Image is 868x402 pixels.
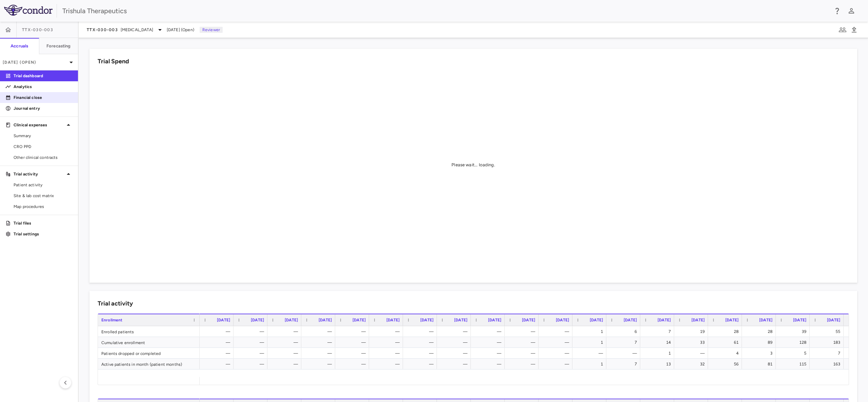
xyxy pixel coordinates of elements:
[341,337,366,348] div: —
[579,359,603,369] div: 1
[488,318,501,322] span: [DATE]
[206,348,230,359] div: —
[4,5,53,16] img: logo-full-SnFGN8VE.png
[121,27,153,33] span: [MEDICAL_DATA]
[714,326,739,337] div: 28
[375,326,400,337] div: —
[556,318,569,322] span: [DATE]
[14,171,64,177] p: Trial activity
[217,318,230,322] span: [DATE]
[545,348,569,359] div: —
[375,359,400,369] div: —
[545,326,569,337] div: —
[285,318,298,322] span: [DATE]
[14,94,73,101] p: Financial close
[375,337,400,348] div: —
[748,348,772,359] div: 3
[307,348,332,359] div: —
[14,193,73,199] span: Site & lab cost matrix
[14,182,73,188] span: Patient activity
[782,326,806,337] div: 39
[691,318,705,322] span: [DATE]
[748,359,772,369] div: 81
[522,318,535,322] span: [DATE]
[646,337,671,348] div: 14
[816,359,840,369] div: 163
[3,59,67,65] p: [DATE] (Open)
[98,299,133,308] h6: Trial activity
[443,326,467,337] div: —
[443,337,467,348] div: —
[240,359,264,369] div: —
[680,348,705,359] div: —
[46,43,71,49] h6: Forecasting
[274,348,298,359] div: —
[307,359,332,369] div: —
[477,326,501,337] div: —
[240,337,264,348] div: —
[409,326,433,337] div: —
[714,337,739,348] div: 61
[22,27,53,33] span: TTX-030-003
[658,318,671,322] span: [DATE]
[793,318,806,322] span: [DATE]
[409,348,433,359] div: —
[748,337,772,348] div: 89
[206,359,230,369] div: —
[420,318,433,322] span: [DATE]
[612,326,637,337] div: 6
[579,326,603,337] div: 1
[11,43,28,49] h6: Accruals
[477,337,501,348] div: —
[14,73,73,79] p: Trial dashboard
[14,144,73,150] span: CRO PPD
[511,337,535,348] div: —
[612,359,637,369] div: 7
[98,326,200,337] div: Enrolled patients
[816,326,840,337] div: 55
[341,348,366,359] div: —
[759,318,772,322] span: [DATE]
[816,337,840,348] div: 183
[274,359,298,369] div: —
[782,348,806,359] div: 5
[680,337,705,348] div: 33
[827,318,840,322] span: [DATE]
[748,326,772,337] div: 28
[511,348,535,359] div: —
[307,337,332,348] div: —
[646,359,671,369] div: 13
[590,318,603,322] span: [DATE]
[14,204,73,210] span: Map procedures
[646,348,671,359] div: 1
[200,27,223,33] p: Reviewer
[725,318,739,322] span: [DATE]
[680,326,705,337] div: 19
[98,337,200,347] div: Cumulative enrollment
[14,84,73,90] p: Analytics
[14,122,64,128] p: Clinical expenses
[612,337,637,348] div: 7
[14,133,73,139] span: Summary
[352,318,366,322] span: [DATE]
[319,318,332,322] span: [DATE]
[624,318,637,322] span: [DATE]
[341,326,366,337] div: —
[545,337,569,348] div: —
[240,348,264,359] div: —
[14,105,73,111] p: Journal entry
[579,348,603,359] div: —
[206,337,230,348] div: —
[98,348,200,358] div: Patients dropped or completed
[646,326,671,337] div: 7
[14,220,73,226] p: Trial files
[454,318,467,322] span: [DATE]
[443,348,467,359] div: —
[206,326,230,337] div: —
[167,27,194,33] span: [DATE] (Open)
[274,326,298,337] div: —
[714,359,739,369] div: 56
[251,318,264,322] span: [DATE]
[14,231,73,237] p: Trial settings
[307,326,332,337] div: —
